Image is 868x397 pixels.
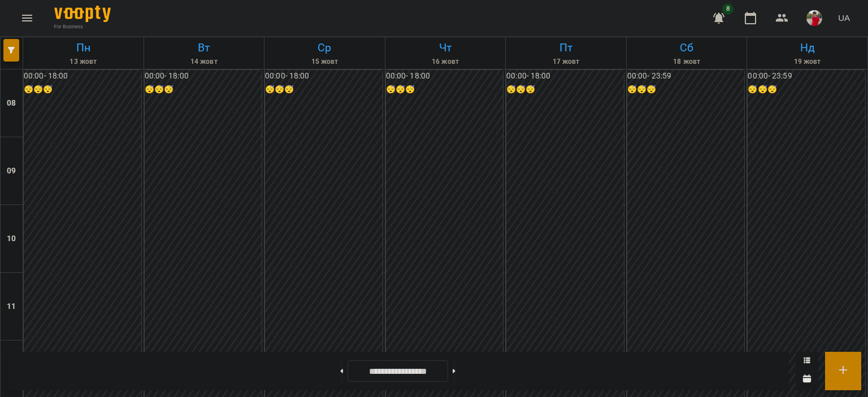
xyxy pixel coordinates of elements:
[806,10,822,26] img: 54b6d9b4e6461886c974555cb82f3b73.jpg
[7,300,16,313] h6: 11
[146,56,263,67] h6: 14 жовт
[386,70,504,82] h6: 00:00 - 18:00
[387,56,504,67] h6: 16 жовт
[506,70,624,82] h6: 00:00 - 18:00
[145,84,262,96] h6: 😴😴😴
[24,84,141,96] h6: 😴😴😴
[627,84,745,96] h6: 😴😴😴
[7,97,16,110] h6: 08
[628,39,745,56] h6: Сб
[627,70,745,82] h6: 00:00 - 23:59
[748,84,865,96] h6: 😴😴😴
[24,70,141,82] h6: 00:00 - 18:00
[265,84,383,96] h6: 😴😴😴
[834,7,854,28] button: UA
[838,12,850,24] span: UA
[748,70,865,82] h6: 00:00 - 23:59
[54,23,111,30] span: For Business
[25,56,142,67] h6: 13 жовт
[749,39,866,56] h6: Нд
[265,70,383,82] h6: 00:00 - 18:00
[54,6,111,22] img: Voopty Logo
[146,39,263,56] h6: Вт
[507,56,624,67] h6: 17 жовт
[7,165,16,177] h6: 09
[507,39,624,56] h6: Пт
[722,3,734,15] span: 8
[628,56,745,67] h6: 18 жовт
[266,39,383,56] h6: Ср
[25,39,142,56] h6: Пн
[387,39,504,56] h6: Чт
[749,56,866,67] h6: 19 жовт
[506,84,624,96] h6: 😴😴😴
[145,70,262,82] h6: 00:00 - 18:00
[7,233,16,245] h6: 10
[14,5,41,32] button: Menu
[266,56,383,67] h6: 15 жовт
[386,84,504,96] h6: 😴😴😴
